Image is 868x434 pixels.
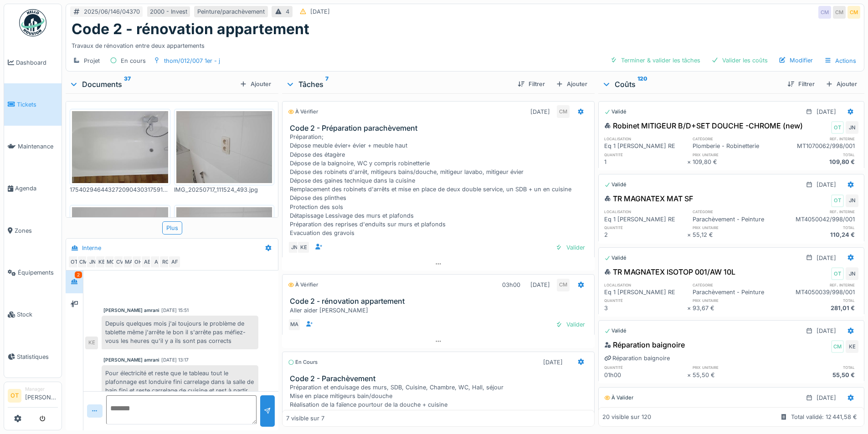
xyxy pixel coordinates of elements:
[708,54,771,66] div: Valider les coûts
[604,136,687,142] h6: localisation
[604,108,627,116] div: Validé
[776,371,858,379] div: 55,50 €
[602,79,780,90] div: Coûts
[775,54,817,66] div: Modifier
[604,304,687,312] div: 3
[17,100,58,109] span: Tickets
[817,107,836,116] div: [DATE]
[604,120,803,131] div: Robinet MITIGEUR B/D+SET DOUCHE -CHROME (new)
[817,327,836,335] div: [DATE]
[604,158,687,166] div: 1
[25,386,58,393] div: Manager
[693,209,776,214] h6: catégorie
[124,79,131,90] sup: 37
[606,54,704,66] div: Terminer & valider les tâches
[693,282,776,288] h6: catégorie
[77,255,90,268] div: CM
[18,142,58,151] span: Maintenance
[831,194,844,207] div: OT
[82,244,101,252] div: Interne
[818,6,831,19] div: CM
[290,297,590,306] h3: Code 2 - rénovation appartement
[4,83,62,125] a: Tickets
[290,133,590,237] div: Préparation; Dépose meuble évier+ évier + meuble haut Dépose des étagère Dépose de la baignoire, ...
[846,267,858,280] div: JN
[817,254,836,262] div: [DATE]
[159,255,172,268] div: RG
[310,7,330,16] div: [DATE]
[817,393,836,402] div: [DATE]
[25,386,58,405] li: [PERSON_NAME]
[174,185,275,194] div: IMG_20250717_111524_493.jpg
[4,126,62,168] a: Maintenance
[604,371,687,379] div: 01h00
[820,54,860,67] div: Actions
[604,297,687,303] h6: quantité
[604,339,685,350] div: Réparation baignoire
[846,194,858,207] div: JN
[69,79,236,90] div: Documents
[102,365,258,416] div: Pour électricité et reste que le tableau tout le plafonnage est londuire fini carrelage dans la s...
[693,225,776,230] h6: prix unitaire
[552,78,591,90] div: Ajouter
[687,371,693,379] div: ×
[236,78,275,90] div: Ajouter
[72,207,168,279] img: lahhjevv5xuzqlc6c011ezaktapt
[104,255,117,268] div: MC
[150,255,163,268] div: A
[776,136,858,142] h6: ref. interne
[113,255,126,268] div: CV
[776,288,858,296] div: MT4050039/998/001
[604,364,687,370] h6: quantité
[15,184,58,193] span: Agenda
[817,180,836,189] div: [DATE]
[604,254,627,262] div: Validé
[776,230,858,239] div: 110,24 €
[776,142,858,150] div: MT1070062/998/001
[514,78,549,90] div: Filtrer
[197,7,265,16] div: Peinture/parachèvement
[68,255,81,268] div: OT
[4,168,62,209] a: Agenda
[4,336,62,378] a: Statistiques
[70,185,170,194] div: 17540294644327209043031759174039.jpg
[784,78,818,90] div: Filtrer
[776,209,858,214] h6: ref. interne
[604,193,693,204] div: TR MAGNATEX MAT SF
[288,108,318,116] div: À vérifier
[325,79,329,90] sup: 7
[693,158,776,166] div: 109,80 €
[791,413,857,421] div: Total validé: 12 441,58 €
[150,7,187,16] div: 2000 - Invest
[604,266,735,277] div: TR MAGNATEX ISOTOP 001/AW 10L
[604,288,687,296] div: Eq 1 [PERSON_NAME] RE
[846,121,858,134] div: JN
[4,294,62,336] a: Stock
[141,255,154,268] div: AB
[176,111,272,183] img: yeq3ue66mz3i8ngeuaz9j04g9bai
[103,307,159,314] div: [PERSON_NAME] amrani
[604,230,687,239] div: 2
[161,357,189,363] div: [DATE] 13:17
[132,255,144,268] div: OH
[288,281,318,289] div: À vérifier
[776,297,858,303] h6: total
[103,357,159,363] div: [PERSON_NAME] amrani
[831,121,844,134] div: OT
[776,158,858,166] div: 109,80 €
[687,158,693,166] div: ×
[604,282,687,288] h6: localisation
[288,241,301,254] div: JN
[693,136,776,142] h6: catégorie
[693,152,776,158] h6: prix unitaire
[552,318,589,331] div: Valider
[95,255,108,268] div: KE
[833,6,846,19] div: CM
[4,41,62,83] a: Dashboard
[693,297,776,303] h6: prix unitaire
[557,105,570,118] div: CM
[604,181,627,189] div: Validé
[8,386,58,408] a: OT Manager[PERSON_NAME]
[286,7,289,16] div: 4
[168,255,181,268] div: AF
